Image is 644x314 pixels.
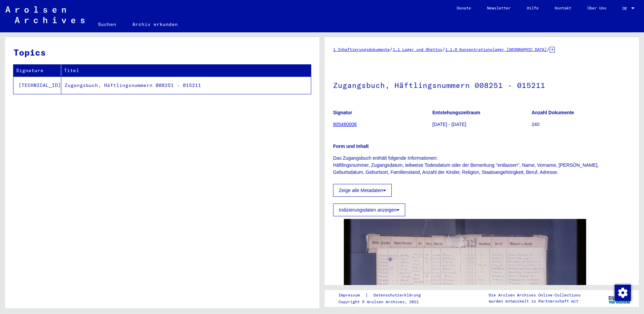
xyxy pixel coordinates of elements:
a: 1 Inhaftierungsdokumente [333,47,390,52]
p: Copyright © Arolsen Archives, 2021 [339,299,429,305]
p: wurden entwickelt in Partnerschaft mit [489,298,581,304]
a: Suchen [90,16,124,32]
th: Signature [13,65,61,76]
a: 1.1 Lager und Ghettos [393,47,442,52]
span: / [390,46,393,52]
b: Signatur [333,110,352,115]
div: | [339,292,429,299]
a: 1.1.6 Konzentrationslager [GEOGRAPHIC_DATA] [445,47,547,52]
p: 240 [532,121,631,128]
a: Datenschutzerklärung [368,292,429,299]
span: / [442,46,445,52]
button: Zeige alle Metadaten [333,184,392,197]
th: Titel [61,65,311,76]
td: Zugangsbuch, Häftlingsnummern 008251 - 015211 [61,76,311,94]
a: Impressum [339,292,365,299]
p: [DATE] - [DATE] [432,121,532,128]
b: Form und Inhalt [333,144,369,149]
a: 805460006 [333,122,357,127]
img: yv_logo.png [607,290,632,307]
img: Zustimmung ändern [615,285,631,301]
h3: Topics [13,46,311,59]
span: / [547,46,550,52]
span: DE [622,6,630,11]
p: Das Zugangsbuch enthält folgende Informationen: Häftlingsnummer, Zugangsdatum, teilweise Todesdat... [333,155,631,176]
td: [TECHNICAL_ID] [13,76,61,94]
b: Entstehungszeitraum [432,110,480,115]
button: Indizierungsdaten anzeigen [333,203,405,216]
h1: Zugangsbuch, Häftlingsnummern 008251 - 015211 [333,70,631,99]
a: Archiv erkunden [124,16,186,32]
img: Arolsen_neg.svg [5,6,85,23]
b: Anzahl Dokumente [532,110,574,115]
p: Die Arolsen Archives Online-Collections [489,292,581,298]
